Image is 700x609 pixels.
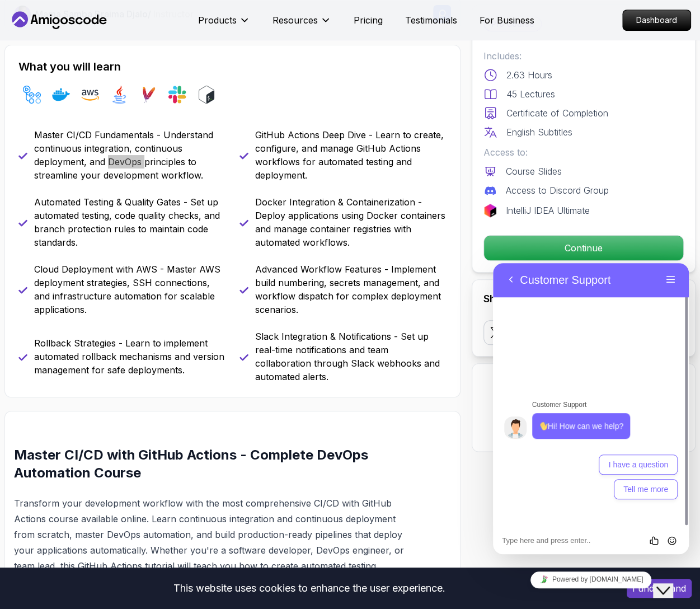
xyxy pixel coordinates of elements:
a: Testimonials [405,13,457,27]
p: 2.63 Hours [506,68,552,82]
p: Dashboard [623,10,690,30]
p: Rollback Strategies - Learn to implement automated rollback mechanisms and version management for... [34,336,226,377]
p: Access to Discord Group [506,184,609,197]
img: jetbrains logo [483,204,497,217]
img: maven logo [139,86,157,104]
p: Includes: [483,49,684,63]
p: English Subtitles [506,125,572,139]
p: GitHub Actions Deep Dive - Learn to create, configure, and manage GitHub Actions workflows for au... [255,128,447,182]
img: docker logo [52,86,70,104]
p: 45 Lectures [506,87,555,101]
h2: What you will learn [18,59,447,74]
img: aws logo [81,86,99,104]
p: IntelliJ IDEA Ultimate [506,204,590,217]
p: Advanced Workflow Features - Implement build numbering, secrets management, and workflow dispatch... [255,263,447,316]
iframe: chat widget [493,567,689,592]
img: java logo [110,86,128,104]
p: Continue [484,236,683,260]
a: Check our Business Plan [483,427,684,440]
button: Resources [273,13,331,36]
p: Certificate of Completion [506,106,608,120]
p: Docker Integration & Containerization - Deploy applications using Docker containers and manage co... [255,195,447,249]
p: Access to: [483,146,684,159]
p: With one subscription, give your entire team access to all courses and features. [483,395,684,422]
div: This website uses cookies to enhance the user experience. [8,576,610,601]
p: Slack Integration & Notifications - Set up real-time notifications and team collaboration through... [255,330,447,383]
img: slack logo [168,86,186,104]
a: For Business [480,13,534,27]
p: Products [198,13,237,27]
p: Automated Testing & Quality Gates - Set up automated testing, code quality checks, and branch pro... [34,195,226,249]
h2: Master CI/CD with GitHub Actions - Complete DevOps Automation Course [14,446,407,482]
p: Cloud Deployment with AWS - Master AWS deployment strategies, SSH connections, and infrastructure... [34,263,226,316]
h2: Share this Course [483,291,684,307]
p: Master CI/CD Fundamentals - Understand continuous integration, continuous deployment, and DevOps ... [34,128,226,182]
iframe: chat widget [653,564,689,598]
button: Products [198,13,250,36]
p: Transform your development workflow with the most comprehensive CI/CD with GitHub Actions course ... [14,495,407,605]
button: Continue [483,235,684,261]
a: Dashboard [622,10,691,31]
p: Resources [273,13,318,27]
img: bash logo [198,86,215,104]
p: Course Slides [506,165,562,178]
iframe: chat widget [493,263,689,554]
img: github-actions logo [23,86,41,104]
a: Pricing [354,13,383,27]
h3: Got a Team of 5 or More? [483,375,684,391]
